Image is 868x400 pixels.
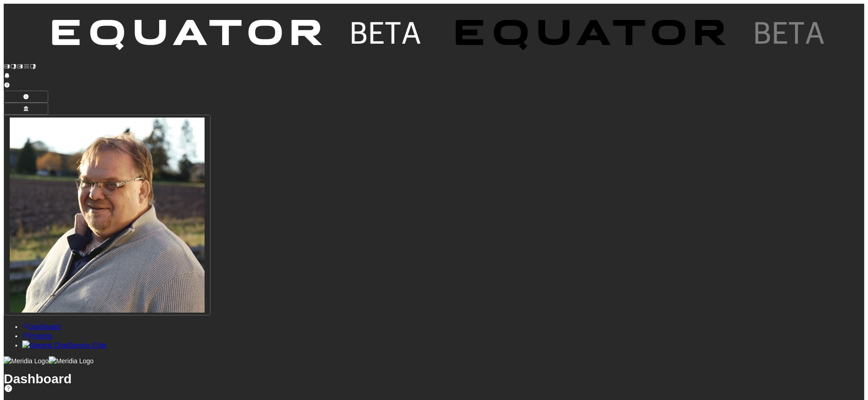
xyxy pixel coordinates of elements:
img: Meridia Logo [49,356,94,366]
a: Dashboard [22,323,61,330]
img: Profile Icon [10,118,205,313]
img: Meridia Logo [4,356,49,366]
span: Generic Chat [68,341,106,349]
img: Customer Logo [440,4,843,70]
span: Dashboard [29,323,61,330]
span: Projects [29,332,52,340]
a: Projects [22,332,52,340]
img: Customer Logo [36,4,440,70]
h1: Dashboard [4,374,864,393]
img: Generic Chat [22,341,68,350]
a: Generic ChatGeneric Chat [22,341,106,349]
